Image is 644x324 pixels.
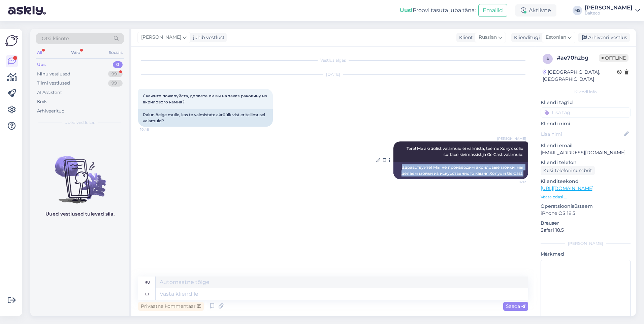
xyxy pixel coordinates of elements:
[138,71,528,77] div: [DATE]
[557,54,599,62] div: # ae70hzbg
[113,61,123,68] div: 0
[541,178,631,185] p: Klienditeekond
[108,71,123,77] div: 99+
[70,48,82,57] div: Web
[107,48,124,57] div: Socials
[541,251,631,258] p: Märkmed
[585,10,633,16] div: Balteco
[37,98,47,105] div: Kõik
[573,6,582,15] div: MS
[585,5,640,16] a: [PERSON_NAME]Balteco
[36,48,43,57] div: All
[578,33,630,42] div: Arhiveeri vestlus
[478,4,507,17] button: Emailid
[599,54,629,62] span: Offline
[37,71,70,77] div: Minu vestlused
[407,146,524,157] span: Tere! Me akrüülist valamuid ei valmista, teeme Xonyx solid surface kivimassist ja GelCast valamuid.
[541,99,631,106] p: Kliendi tag'id
[140,127,165,132] span: 10:48
[190,34,225,41] div: juhib vestlust
[145,288,150,300] div: et
[541,194,631,200] p: Vaata edasi ...
[585,5,633,10] div: [PERSON_NAME]
[541,203,631,210] p: Operatsioonisüsteem
[45,210,115,218] p: Uued vestlused tulevad siia.
[541,227,631,234] p: Safari 18.5
[30,144,129,204] img: No chats
[479,34,497,41] span: Russian
[138,57,528,63] div: Vestlus algas
[515,4,556,17] div: Aktiivne
[393,162,528,179] div: Здравствуйте! Мы не производим акриловые мойки, мы делаем мойки из искусственного камня Xonyx и G...
[541,240,631,247] div: [PERSON_NAME]
[400,6,476,14] div: Proovi tasuta juba täna:
[541,220,631,227] p: Brauser
[497,136,526,141] span: [PERSON_NAME]
[541,130,623,138] input: Lisa nimi
[546,34,566,41] span: Estonian
[543,69,617,83] div: [GEOGRAPHIC_DATA], [GEOGRAPHIC_DATA]
[143,93,268,104] span: Скажите пожалуйста, делаете ли вы на заказ раковину из акрилового камня?
[138,302,204,311] div: Privaatne kommentaar
[541,159,631,166] p: Kliendi telefon
[400,7,413,13] b: Uus!
[37,80,70,87] div: Tiimi vestlused
[546,56,549,61] span: a
[42,35,69,42] span: Otsi kliente
[456,34,473,41] div: Klient
[541,142,631,149] p: Kliendi email
[501,180,526,185] span: 14:12
[37,89,62,96] div: AI Assistent
[108,80,123,87] div: 99+
[506,303,525,309] span: Saada
[541,166,595,175] div: Küsi telefoninumbrit
[511,34,540,41] div: Klienditugi
[541,210,631,217] p: iPhone OS 18.5
[541,120,631,127] p: Kliendi nimi
[37,108,65,115] div: Arhiveeritud
[64,120,96,126] span: Uued vestlused
[138,109,273,127] div: Palun öelge mulle, kas te valmistate akrüülkivist eritellimusel valamuid?
[541,149,631,156] p: [EMAIL_ADDRESS][DOMAIN_NAME]
[541,107,631,118] input: Lisa tag
[37,61,46,68] div: Uus
[541,185,593,191] a: [URL][DOMAIN_NAME]
[144,277,150,288] div: ru
[541,89,631,95] div: Kliendi info
[141,34,181,41] span: [PERSON_NAME]
[5,34,18,47] img: Askly Logo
